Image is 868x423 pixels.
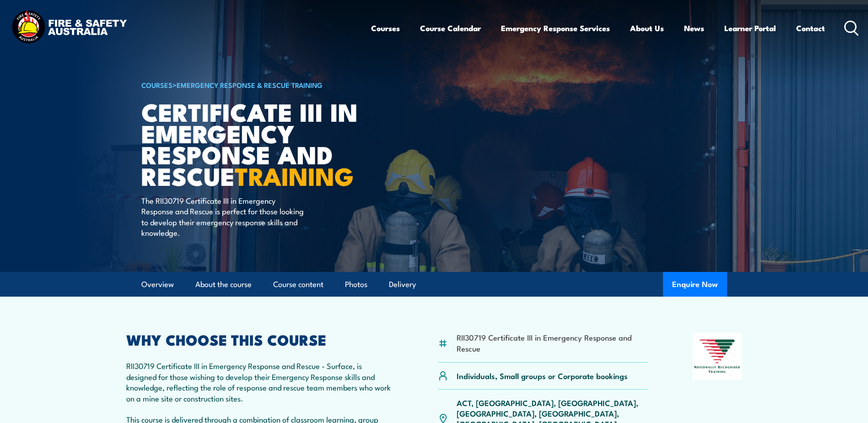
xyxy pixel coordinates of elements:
p: The RII30719 Certificate III in Emergency Response and Rescue is perfect for those looking to dev... [141,195,308,238]
a: About Us [630,16,664,40]
a: Emergency Response Services [501,16,610,40]
p: Individuals, Small groups or Corporate bookings [457,370,628,381]
h2: WHY CHOOSE THIS COURSE [126,333,394,346]
h6: > [141,79,367,90]
h1: Certificate III in Emergency Response and Rescue [141,101,367,186]
a: Photos [345,272,367,297]
a: Contact [796,16,825,40]
a: About the course [195,272,252,297]
a: Courses [371,16,400,40]
button: Enquire Now [663,272,727,297]
a: Course content [273,272,323,297]
a: Learner Portal [724,16,776,40]
a: Delivery [389,272,416,297]
li: RII30719 Certificate III in Emergency Response and Rescue [457,332,648,353]
img: Nationally Recognised Training logo. [693,333,742,380]
strong: TRAINING [235,156,354,194]
a: Emergency Response & Rescue Training [177,80,323,90]
a: Overview [141,272,174,297]
a: Course Calendar [420,16,481,40]
a: COURSES [141,80,173,90]
a: News [684,16,704,40]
